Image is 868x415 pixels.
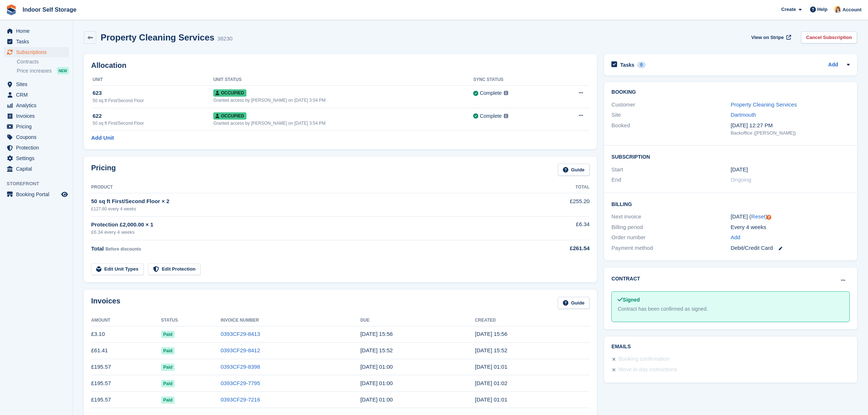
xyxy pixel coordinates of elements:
[213,74,473,86] th: Unit Status
[91,392,161,408] td: £195.57
[161,331,175,338] span: Paid
[91,61,589,70] h2: Allocation
[4,143,69,153] a: menu
[93,112,213,120] div: 622
[91,221,513,229] div: Protection £2,000.00 × 1
[475,380,507,386] time: 2025-08-20 00:02:23 UTC
[513,193,589,216] td: £255.20
[16,189,60,199] span: Booking Portal
[360,331,393,337] time: 2025-09-18 14:56:20 UTC
[91,315,161,326] th: Amount
[91,245,104,252] span: Total
[4,164,69,174] a: menu
[513,244,589,253] div: £261.54
[611,111,731,119] div: Site
[611,233,731,242] div: Order number
[213,97,473,104] div: Granted access by [PERSON_NAME] on [DATE] 3:54 PM
[17,58,69,65] a: Contracts
[4,90,69,100] a: menu
[618,365,677,374] div: Move in day instructions
[618,296,844,304] div: Signed
[16,121,60,132] span: Pricing
[475,347,507,353] time: 2025-09-17 14:52:24 UTC
[6,4,17,15] img: stora-icon-8386f47178a22dfd0bd8f6a31ec36ba5ce8667c1dd55bd0f319d3a0aa187defe.svg
[618,305,844,313] div: Contract has been confirmed as signed.
[60,190,69,199] a: Preview store
[221,364,260,370] a: 0393CF29-8398
[360,396,393,403] time: 2025-07-24 00:00:00 UTC
[504,91,508,95] img: icon-info-grey-7440780725fd019a000dd9b08b2336e03edf1995a4989e88bcd33f0948082b44.svg
[213,120,473,127] div: Granted access by [PERSON_NAME] on [DATE] 3:54 PM
[16,100,60,110] span: Analytics
[161,315,221,326] th: Status
[834,6,841,13] img: Joanne Smith
[221,380,260,386] a: 0393CF29-7795
[221,315,360,326] th: Invoice Number
[731,244,850,252] div: Debit/Credit Card
[4,121,69,132] a: menu
[817,6,828,13] span: Help
[105,247,141,252] span: Before discounts
[842,6,861,13] span: Account
[751,34,784,41] span: View on Stripe
[731,223,850,232] div: Every 4 weeks
[731,166,748,174] time: 2024-05-01 00:00:00 UTC
[16,90,60,100] span: CRM
[4,36,69,47] a: menu
[91,74,213,86] th: Unit
[360,347,393,353] time: 2025-09-18 14:52:23 UTC
[91,263,144,275] a: Edit Unit Types
[475,396,507,403] time: 2025-07-23 00:01:17 UTC
[611,176,731,184] div: End
[504,114,508,118] img: icon-info-grey-7440780725fd019a000dd9b08b2336e03edf1995a4989e88bcd33f0948082b44.svg
[611,166,731,174] div: Start
[558,297,590,309] a: Guide
[513,216,589,240] td: £6.34
[480,89,502,97] div: Complete
[16,143,60,153] span: Protection
[221,331,260,337] a: 0393CF29-8413
[731,101,797,108] a: Property Cleaning Services
[16,36,60,47] span: Tasks
[148,263,201,275] a: Edit Protection
[801,31,857,43] a: Cancel Subscription
[611,121,731,137] div: Booked
[91,326,161,342] td: £3.10
[611,223,731,232] div: Billing period
[91,206,513,212] div: £127.60 every 4 weeks
[4,26,69,36] a: menu
[513,182,589,193] th: Total
[213,112,246,120] span: Occupied
[17,67,69,75] a: Price increases NEW
[480,112,502,120] div: Complete
[781,6,796,13] span: Create
[751,213,766,220] a: Reset
[16,26,60,36] span: Home
[221,396,260,403] a: 0393CF29-7216
[91,342,161,359] td: £61.41
[611,89,850,95] h2: Booking
[731,233,740,242] a: Add
[16,79,60,89] span: Sites
[611,153,850,160] h2: Subscription
[611,213,731,221] div: Next invoice
[91,359,161,375] td: £195.57
[221,347,260,353] a: 0393CF29-8412
[473,74,554,86] th: Sync Status
[101,32,214,42] h2: Property Cleaning Services
[475,331,507,337] time: 2025-09-17 14:56:21 UTC
[611,244,731,252] div: Payment method
[731,121,850,130] div: [DATE] 12:27 PM
[161,347,175,354] span: Paid
[16,153,60,163] span: Settings
[611,275,640,283] h2: Contract
[360,380,393,386] time: 2025-08-21 00:00:00 UTC
[731,129,850,137] div: Backoffice ([PERSON_NAME])
[93,120,213,127] div: 50 sq ft First/Second Floor
[161,396,175,404] span: Paid
[7,180,73,187] span: Storefront
[4,132,69,142] a: menu
[766,214,772,221] div: Tooltip anchor
[637,62,646,68] div: 0
[731,177,751,183] span: Ongoing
